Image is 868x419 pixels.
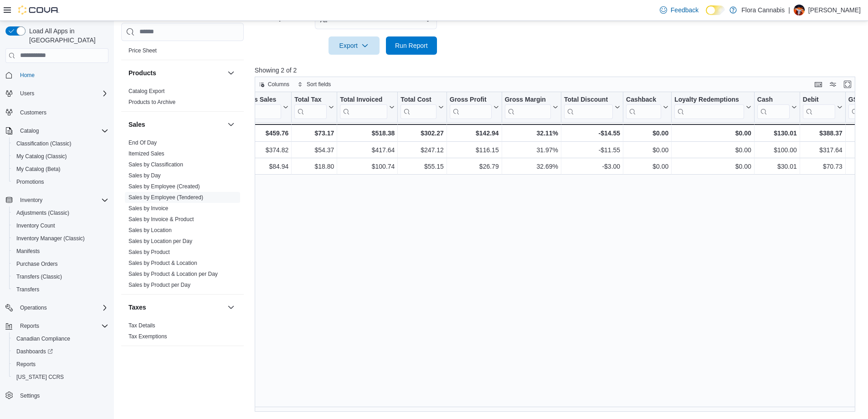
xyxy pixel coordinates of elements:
div: $302.27 [401,128,443,139]
div: $73.17 [294,128,334,139]
button: Transfers (Classic) [9,270,112,283]
span: Sales by Location [128,227,172,234]
a: Dashboards [9,345,112,358]
a: Tax Exemptions [128,333,167,340]
a: Customers [16,107,50,118]
button: Reports [2,320,112,332]
span: Inventory Manager (Classic) [16,235,85,242]
a: Home [16,70,38,81]
span: Sales by Product per Day [128,281,190,289]
p: Showing 2 of 2 [255,66,862,75]
button: Purchase Orders [9,258,112,270]
span: Reports [16,361,36,368]
span: Canadian Compliance [13,333,108,344]
h3: Products [128,68,156,78]
a: Price Sheet [128,47,157,54]
div: $142.94 [450,128,499,139]
a: My Catalog (Classic) [13,151,71,162]
span: Transfers (Classic) [13,271,108,282]
a: Sales by Product & Location [128,260,197,266]
img: Cova [18,5,59,15]
a: Sales by Product & Location per Day [128,271,218,277]
div: $388.37 [803,128,842,139]
a: Settings [16,390,43,401]
div: Products [121,86,244,111]
span: Manifests [16,248,40,255]
span: Transfers (Classic) [16,273,62,280]
span: Feedback [671,5,699,15]
div: $0.00 [626,128,668,139]
button: Transfers [9,283,112,296]
a: Canadian Compliance [13,333,74,344]
a: Inventory Manager (Classic) [13,233,88,244]
button: My Catalog (Beta) [9,163,112,176]
a: Sales by Product [128,249,170,255]
span: Load All Apps in [GEOGRAPHIC_DATA] [26,26,108,45]
a: Sales by Day [128,172,161,179]
div: $0.00 [674,128,751,139]
div: Pricing [121,45,244,60]
a: Classification (Classic) [13,138,75,149]
a: Manifests [13,246,43,257]
span: [US_STATE] CCRS [16,373,64,381]
span: Products to Archive [128,98,175,106]
span: Customers [16,106,108,118]
span: My Catalog (Beta) [16,166,61,173]
button: [US_STATE] CCRS [9,371,112,383]
span: My Catalog (Classic) [13,151,108,162]
span: Reports [20,322,39,330]
button: My Catalog (Classic) [9,150,112,163]
button: Export [329,36,380,55]
button: Reports [16,321,43,331]
button: Manifests [9,245,112,258]
span: Sales by Classification [128,161,183,168]
span: Adjustments (Classic) [13,207,108,218]
div: Kyle Pehkonen [794,5,805,16]
button: Inventory Manager (Classic) [9,232,112,245]
button: Sort fields [294,79,334,90]
span: Sort fields [307,81,331,88]
h3: Taxes [128,303,146,312]
span: Purchase Orders [16,260,58,268]
button: Promotions [9,176,112,188]
span: Columns [268,81,289,88]
span: Dashboards [16,348,53,355]
a: Feedback [656,1,702,19]
a: Sales by Invoice [128,205,168,212]
button: Users [2,87,112,100]
span: Manifests [13,246,108,257]
a: Catalog Export [128,88,164,94]
span: Sales by Employee (Created) [128,183,200,190]
span: Itemized Sales [128,150,164,157]
a: Adjustments (Classic) [13,207,73,218]
div: Taxes [121,320,244,346]
button: Products [226,67,236,78]
input: Dark Mode [706,5,725,15]
span: Classification (Classic) [13,138,108,149]
span: Operations [16,302,108,313]
button: Keyboard shortcuts [813,79,824,90]
button: Operations [16,302,51,313]
button: Home [2,68,112,82]
span: Operations [20,304,47,311]
span: Sales by Employee (Tendered) [128,194,203,201]
button: Catalog [2,124,112,137]
a: Reports [13,359,39,370]
button: Sales [128,120,224,129]
span: Reports [13,359,108,370]
span: My Catalog (Classic) [16,153,67,160]
a: Sales by Invoice & Product [128,216,194,222]
span: Inventory Manager (Classic) [13,233,108,244]
button: Customers [2,105,112,119]
span: Sales by Product & Location [128,259,197,267]
span: Transfers [13,284,108,295]
button: Inventory [2,194,112,207]
span: Inventory [16,195,108,206]
a: Sales by Employee (Created) [128,183,200,190]
span: Run Report [395,41,428,50]
span: Price Sheet [128,47,157,54]
span: Canadian Compliance [16,335,70,342]
span: Users [20,90,34,97]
